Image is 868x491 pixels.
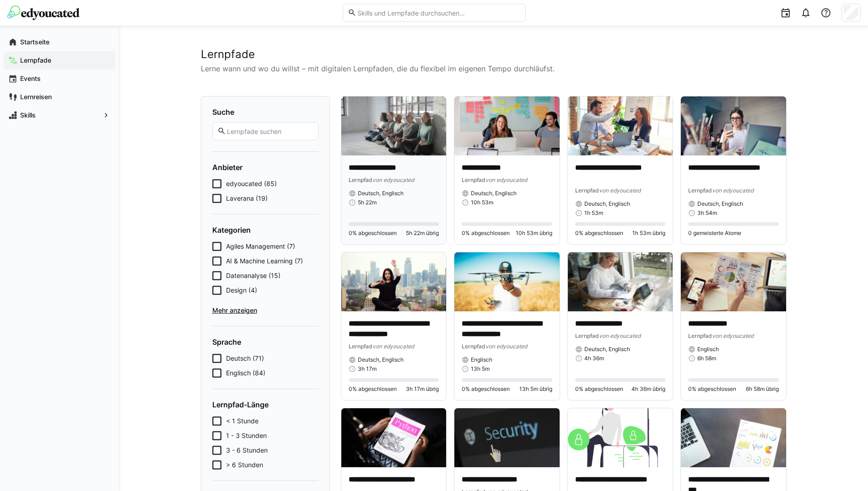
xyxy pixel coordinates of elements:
span: < 1 Stunde [226,416,259,426]
span: Laverana (19) [226,194,268,203]
input: Skills und Lernpfade durchsuchen… [356,9,520,17]
h4: Suche [212,107,318,117]
h4: Lernpfad-Länge [212,400,318,409]
span: Englisch [471,356,492,363]
h4: Anbieter [212,163,318,172]
h2: Lernpfade [201,48,787,61]
img: image [454,96,560,155]
span: 6h 58m übrig [746,385,779,393]
img: image [341,252,447,311]
span: Deutsch, Englisch [697,200,743,208]
span: Design (4) [226,286,257,295]
img: image [681,96,786,155]
span: 0% abgeschlossen [575,385,623,393]
span: Lernpfad [349,176,372,183]
span: > 6 Stunden [226,460,263,470]
span: 3h 54m [697,209,717,217]
span: von edyoucated [485,343,527,350]
span: Mehr anzeigen [212,306,318,315]
span: 0 gemeisterte Atome [688,229,741,237]
span: von edyoucated [372,176,414,183]
img: image [568,252,673,311]
span: 10h 53m [471,199,493,206]
span: Lernpfad [575,187,599,194]
span: 5h 22m [358,199,377,206]
span: 0% abgeschlossen [349,229,397,237]
span: Lernpfad [462,176,485,183]
span: 1h 53m übrig [632,229,665,237]
img: image [341,408,447,467]
span: 0% abgeschlossen [462,229,510,237]
span: Lernpfad [575,332,599,339]
span: 0% abgeschlossen [575,229,623,237]
h4: Kategorien [212,225,318,235]
img: image [568,96,673,155]
span: Englisch (84) [226,368,265,378]
span: Deutsch, Englisch [471,190,517,197]
img: image [681,252,786,311]
span: von edyoucated [485,176,527,183]
input: Lernpfade suchen [226,127,313,135]
span: 1 - 3 Stunden [226,431,267,440]
span: 3h 17m [358,365,377,373]
span: von edyoucated [372,343,414,350]
span: 13h 5m übrig [519,385,552,393]
p: Lerne wann und wo du willst – mit digitalen Lernpfaden, die du flexibel im eigenen Tempo durchläu... [201,63,787,74]
span: 4h 36m übrig [631,385,665,393]
span: Datenanalyse (15) [226,271,280,280]
span: 3h 17m übrig [406,385,439,393]
span: 5h 22m übrig [406,229,439,237]
span: 6h 58m [697,355,716,362]
span: 0% abgeschlossen [462,385,510,393]
span: Englisch [697,346,719,353]
span: 10h 53m übrig [516,229,552,237]
span: Deutsch, Englisch [358,356,404,363]
span: 0% abgeschlossen [688,385,736,393]
span: Lernpfad [349,343,372,350]
img: image [454,252,560,311]
span: 0% abgeschlossen [349,385,397,393]
span: Lernpfad [688,187,712,194]
span: edyoucated (85) [226,179,277,188]
span: 4h 36m [584,355,604,362]
img: image [681,408,786,467]
span: von edyoucated [599,332,641,339]
span: AI & Machine Learning (7) [226,256,303,266]
h4: Sprache [212,337,318,347]
span: Deutsch, Englisch [584,200,630,208]
span: Deutsch (71) [226,354,264,363]
img: image [568,408,673,467]
span: von edyoucated [599,187,641,194]
span: Lernpfad [462,343,485,350]
span: von edyoucated [712,332,754,339]
span: Deutsch, Englisch [358,190,404,197]
span: 1h 53m [584,209,603,217]
span: Lernpfad [688,332,712,339]
span: von edyoucated [712,187,754,194]
span: 13h 5m [471,365,490,373]
span: 3 - 6 Stunden [226,446,268,455]
span: Deutsch, Englisch [584,346,630,353]
span: Agiles Management (7) [226,242,295,251]
img: image [454,408,560,467]
img: image [341,96,447,155]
